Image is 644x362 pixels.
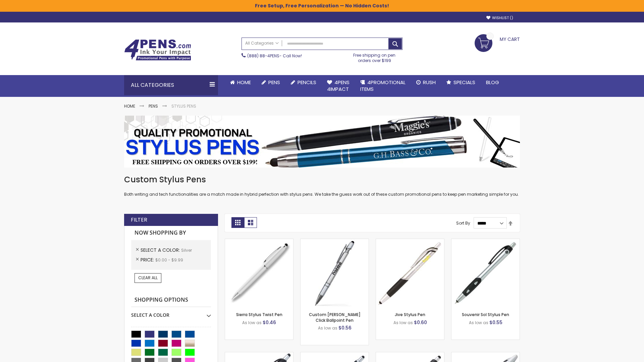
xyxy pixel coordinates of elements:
[171,103,196,109] strong: Stylus Pens
[124,39,191,61] img: 4Pens Custom Pens and Promotional Products
[149,103,158,109] a: Pens
[489,319,502,326] span: $0.55
[237,79,251,86] span: Home
[395,312,425,317] a: Jive Stylus Pen
[451,352,520,358] a: Twist Highlighter-Pen Stylus Combo-Silver
[301,239,369,244] a: Custom Alex II Click Ballpoint Pen-Silver
[301,239,369,307] img: Custom Alex II Click Ballpoint Pen-Silver
[451,239,520,307] img: Souvenir Sol Stylus Pen-Silver
[141,247,181,253] span: Select A Color
[338,324,352,331] span: $0.56
[247,53,279,59] a: (888) 88-4PENS
[141,256,155,263] span: Price
[486,79,499,86] span: Blog
[124,174,520,197] div: Both writing and tech functionalities are a match made in hybrid perfection with stylus pens. We ...
[469,320,488,325] span: As low as
[322,75,355,97] a: 4Pens4impact
[225,352,293,358] a: React Stylus Grip Pen-Silver
[236,312,282,317] a: Sierra Stylus Twist Pen
[131,293,211,307] strong: Shopping Options
[393,320,413,325] span: As low as
[486,15,513,20] a: Wishlist
[456,220,470,226] label: Sort By
[225,239,293,244] a: Stypen-35-Silver
[124,116,520,168] img: Stylus Pens
[268,79,280,86] span: Pens
[131,226,211,240] strong: Now Shopping by
[453,79,475,86] span: Specials
[298,79,316,86] span: Pencils
[181,247,192,253] span: Silver
[124,174,520,185] h1: Custom Stylus Pens
[481,75,504,90] a: Blog
[285,75,322,90] a: Pencils
[346,50,403,63] div: Free shipping on pen orders over $199
[376,239,444,244] a: Jive Stylus Pen-Silver
[135,273,161,283] a: Clear All
[451,239,520,244] a: Souvenir Sol Stylus Pen-Silver
[318,325,337,331] span: As low as
[225,239,293,307] img: Stypen-35-Silver
[423,79,436,86] span: Rush
[225,75,256,90] a: Home
[245,41,279,46] span: All Categories
[360,79,406,93] span: 4PROMOTIONAL ITEMS
[131,216,147,224] strong: Filter
[355,75,411,97] a: 4PROMOTIONALITEMS
[247,53,302,59] span: - Call Now!
[131,307,211,318] div: Select A Color
[124,75,218,95] div: All Categories
[411,75,441,90] a: Rush
[155,257,183,263] span: $0.00 - $9.99
[124,103,135,109] a: Home
[462,312,509,317] a: Souvenir Sol Stylus Pen
[327,79,350,93] span: 4Pens 4impact
[376,352,444,358] a: Souvenir® Emblem Stylus Pen-Silver
[242,38,282,49] a: All Categories
[376,239,444,307] img: Jive Stylus Pen-Silver
[414,319,427,326] span: $0.60
[242,320,262,325] span: As low as
[138,275,158,281] span: Clear All
[301,352,369,358] a: Epiphany Stylus Pens-Silver
[263,319,276,326] span: $0.46
[231,217,244,228] strong: Grid
[309,312,361,323] a: Custom [PERSON_NAME] Click Ballpoint Pen
[256,75,285,90] a: Pens
[441,75,481,90] a: Specials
